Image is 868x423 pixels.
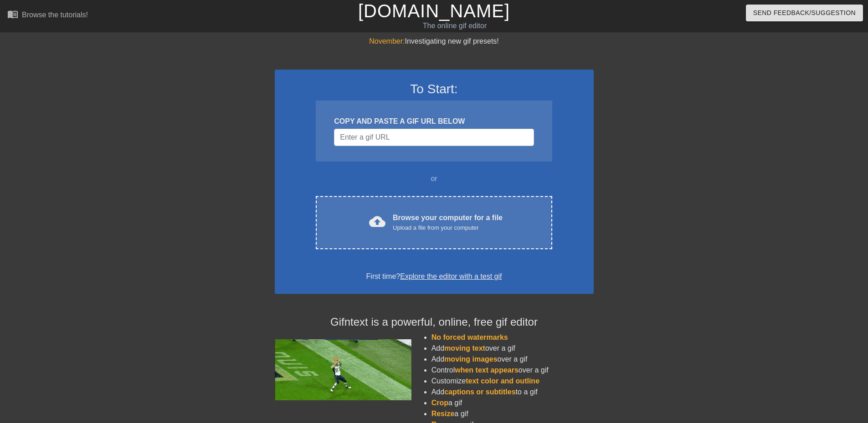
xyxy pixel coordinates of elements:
[369,37,405,45] span: November:
[431,408,594,419] li: a gif
[753,7,856,19] span: Send Feedback/Suggestion
[444,388,515,396] span: captions or subtitles
[358,1,510,21] a: [DOMAIN_NAME]
[431,333,508,341] span: No forced watermarks
[466,377,539,385] span: text color and outline
[287,271,582,282] div: First time?
[287,81,582,97] h3: To Start:
[294,20,616,31] div: The online gif editor
[298,173,570,184] div: or
[444,355,497,363] span: moving images
[393,212,503,232] div: Browse your computer for a file
[369,213,385,230] span: cloud_upload
[400,272,502,280] a: Explore the editor with a test gif
[431,398,594,408] li: a gif
[444,344,485,352] span: moving text
[431,365,594,376] li: Control over a gif
[431,410,455,418] span: Resize
[275,36,594,47] div: Investigating new gif presets!
[22,11,88,19] div: Browse the tutorials!
[7,9,18,20] span: menu_book
[455,366,519,374] span: when text appears
[275,316,594,329] h4: Gifntext is a powerful, online, free gif editor
[431,343,594,354] li: Add over a gif
[431,354,594,365] li: Add over a gif
[334,129,534,146] input: Username
[431,399,448,407] span: Crop
[431,376,594,387] li: Customize
[746,5,863,21] button: Send Feedback/Suggestion
[334,116,534,127] div: COPY AND PASTE A GIF URL BELOW
[393,223,503,232] div: Upload a file from your computer
[431,387,594,398] li: Add to a gif
[7,9,88,23] a: Browse the tutorials!
[275,339,411,400] img: football_small.gif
